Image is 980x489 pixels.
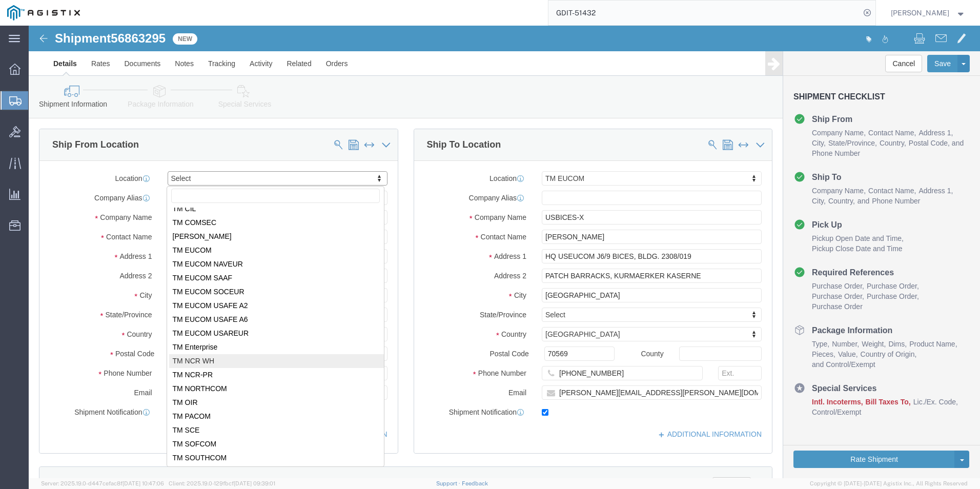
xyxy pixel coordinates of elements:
a: Support [436,480,462,486]
input: Search for shipment number, reference number [548,1,860,25]
span: Mitchell Mattocks [891,7,949,18]
button: [PERSON_NAME] [890,7,966,19]
span: [DATE] 10:47:06 [122,480,164,486]
span: Copyright © [DATE]-[DATE] Agistix Inc., All Rights Reserved [810,479,968,488]
a: Feedback [462,480,488,486]
span: [DATE] 09:39:01 [234,480,275,486]
span: Server: 2025.19.0-d447cefac8f [41,480,164,486]
img: logo [7,5,80,21]
iframe: FS Legacy Container [29,26,980,478]
span: Client: 2025.19.0-129fbcf [169,480,275,486]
